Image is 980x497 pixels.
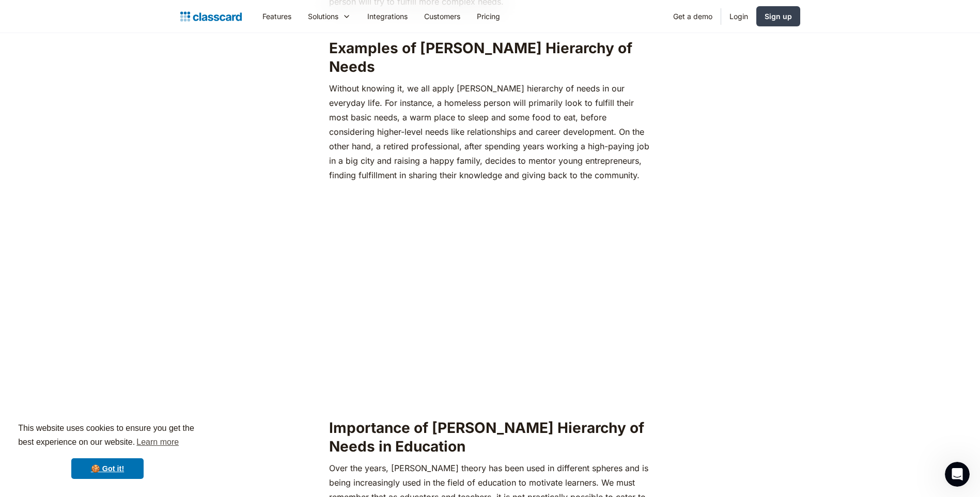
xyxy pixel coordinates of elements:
[300,5,359,28] div: Solutions
[135,434,180,450] a: learn more about cookies
[8,412,207,489] div: cookieconsent
[329,39,651,76] h2: Examples of [PERSON_NAME] Hierarchy of Needs
[665,5,721,28] a: Get a demo
[945,462,970,487] iframe: Intercom live chat
[416,5,469,28] a: Customers
[329,394,651,408] p: ‍
[329,418,651,456] h2: Importance of [PERSON_NAME] Hierarchy of Needs in Education
[756,6,800,26] a: Sign up
[308,11,338,22] div: Solutions
[469,5,508,28] a: Pricing
[329,81,651,182] p: ‍Without knowing it, we all apply [PERSON_NAME] hierarchy of needs in our everyday life. For inst...
[359,5,416,28] a: Integrations
[254,5,300,28] a: Features
[765,11,792,22] div: Sign up
[721,5,756,28] a: Login
[180,9,242,24] a: home
[329,207,651,388] iframe: Maslow's Hierarchy of Needs
[18,422,197,450] span: This website uses cookies to ensure you get the best experience on our website.
[329,188,651,202] p: ‍
[71,458,144,479] a: dismiss cookie message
